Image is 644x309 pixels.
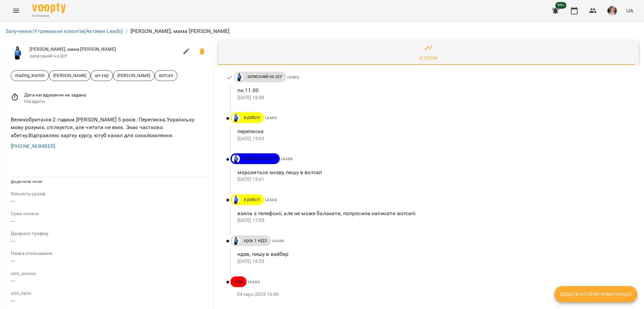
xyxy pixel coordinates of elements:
[11,277,208,285] p: ---
[560,290,632,298] span: Додати історію комунікації
[32,3,66,13] img: Voopty Logo
[232,114,240,122] img: Дащенко Аня
[419,54,438,62] div: Історія
[555,2,567,9] span: 99+
[5,28,123,34] a: Залучення/Утримання клієнтів(Активні Leads)
[272,239,284,243] span: Leads
[113,72,154,79] span: [PERSON_NAME]
[130,27,230,35] p: [PERSON_NAME], мама [PERSON_NAME]
[237,94,628,101] p: [DATE] 16:09
[11,46,24,60] img: Дащенко Аня
[125,27,127,35] li: /
[11,210,208,217] p: field-description
[240,115,264,121] span: в роботі
[237,176,628,183] p: [DATE] 15:41
[230,155,240,163] a: Дащенко Аня
[237,217,628,224] p: [DATE] 17:05
[232,237,240,245] img: Дащенко Аня
[11,250,208,257] p: field-description
[91,72,113,79] span: шч укр
[11,270,208,277] p: field-description
[11,143,55,149] a: [PHONE_NUMBER]
[554,286,637,302] button: Додати історію комунікації
[248,280,260,284] span: Leads
[30,46,178,53] span: [PERSON_NAME], мама [PERSON_NAME]
[237,86,628,94] p: пн.11.00
[49,72,90,79] span: [PERSON_NAME]
[11,217,208,225] p: ---
[8,3,24,19] button: Menu
[5,27,639,35] nav: breadcrumb
[237,127,628,136] p: переписка
[234,73,243,81] a: Дащенко Аня
[9,114,209,141] div: Великобританія-2 години.[PERSON_NAME] 5 років. Переписка.Українську мову розуміє, спілкуєтся, але...
[11,191,208,197] p: field-description
[607,6,617,15] img: 6afb9eb6cc617cb6866001ac461bd93f.JPG
[240,156,280,162] span: відповідь в чаті
[230,196,240,204] a: Дащенко Аня
[232,196,240,204] img: Дащенко Аня
[11,230,208,237] p: field-description
[230,114,240,122] a: Дащенко Аня
[265,198,277,202] span: Leads
[11,72,49,79] span: reading_kramin
[240,238,271,244] span: крок 1 НДЗ
[237,209,628,218] p: взяла з телефонії, але не може балакати, попросила написати вотсапі
[24,92,208,99] span: Дата нагадування не задана
[235,73,243,81] img: Дащенко Аня
[237,250,628,258] p: ндзв, пишу в вайбер
[240,197,264,203] span: в роботі
[237,291,628,298] p: 04 серп 2025 16:30
[32,14,66,18] span: For Business
[232,155,240,163] img: Дащенко Аня
[281,157,293,161] span: Leads
[237,258,628,265] p: [DATE] 16:53
[243,74,286,80] span: записаний на ШУ
[265,116,277,120] span: Leads
[287,75,299,79] span: Leads
[11,197,208,205] p: ---
[230,279,247,285] span: нові
[11,290,208,297] p: field-description
[155,72,177,79] span: вотсап
[237,136,628,142] p: [DATE] 15:03
[624,4,636,17] button: UA
[11,237,208,245] p: ---
[237,168,628,177] p: морозиться знову, пишу в вотсап
[30,53,178,60] span: записаний на ШУ
[230,237,240,245] a: Дащенко Аня
[626,7,633,14] span: UA
[11,297,208,305] p: ---
[11,179,42,184] span: Додаткові поля
[24,98,208,105] span: Нагадати
[11,257,208,265] p: ---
